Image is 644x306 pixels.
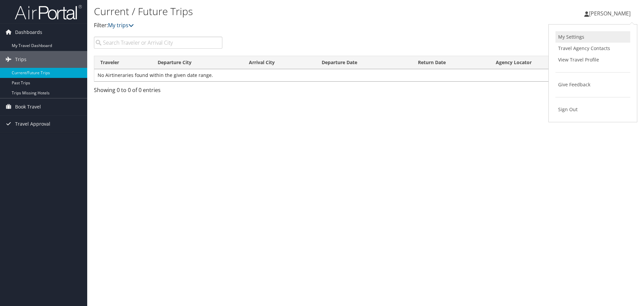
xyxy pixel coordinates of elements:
th: Traveler: activate to sort column ascending [94,56,152,69]
a: My Settings [555,31,630,43]
div: Showing 0 to 0 of 0 entries [94,86,222,97]
th: Agency Locator: activate to sort column ascending [490,56,584,69]
span: Travel Approval [15,116,50,132]
h1: Current / Future Trips [94,4,456,18]
th: Departure Date: activate to sort column descending [316,56,412,69]
a: My trips [108,21,134,29]
span: Trips [15,51,26,68]
td: No Airtineraries found within the given date range. [94,69,637,81]
a: Give Feedback [555,79,630,90]
a: Sign Out [555,104,630,115]
a: Travel Agency Contacts [555,43,630,54]
th: Departure City: activate to sort column ascending [152,56,243,69]
th: Arrival City: activate to sort column ascending [243,56,316,69]
span: Book Travel [15,98,41,115]
img: airportal-logo.png [15,4,82,20]
a: [PERSON_NAME] [584,3,637,24]
input: Search Traveler or Arrival City [94,37,222,49]
th: Return Date: activate to sort column ascending [412,56,490,69]
a: View Travel Profile [555,54,630,65]
span: [PERSON_NAME] [589,10,631,17]
p: Filter: [94,21,456,30]
span: Dashboards [15,24,42,41]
